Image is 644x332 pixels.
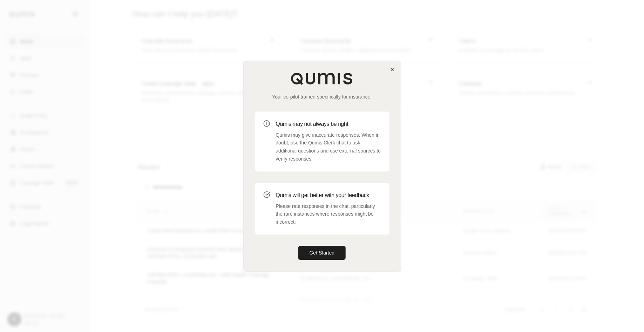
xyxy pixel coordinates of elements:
[255,93,389,100] p: Your co-pilot trained specifically for insurance.
[276,202,381,226] p: Please rate responses in the chat, particularly the rare instances where responses might be incor...
[276,131,381,163] p: Qumis may give inaccurate responses. When in doubt, use the Qumis Clerk chat to ask additional qu...
[291,72,354,85] img: Qumis Logo
[276,120,381,128] h3: Qumis may not always be right
[276,191,381,199] h3: Qumis will get better with your feedback
[298,246,346,260] button: Get Started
